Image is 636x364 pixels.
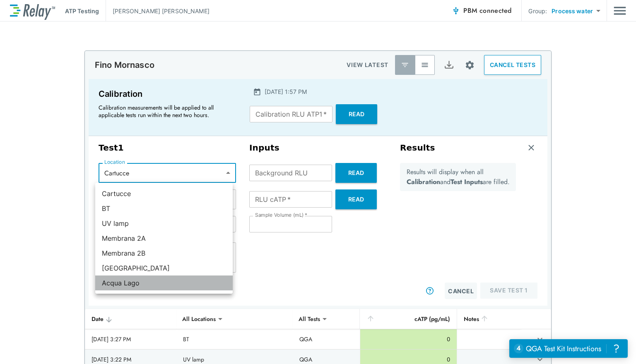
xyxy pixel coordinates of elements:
[95,231,233,246] li: Membrana 2A
[95,216,233,231] li: UV lamp
[95,275,233,290] li: Acqua Lago
[95,246,233,261] li: Membrana 2B
[95,261,233,275] li: [GEOGRAPHIC_DATA]
[95,201,233,216] li: BT
[509,339,628,358] iframe: Resource center
[95,186,233,201] li: Cartucce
